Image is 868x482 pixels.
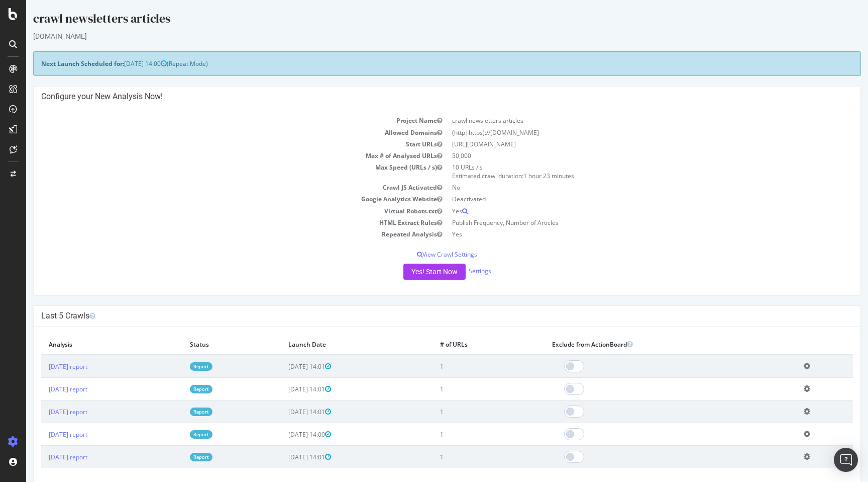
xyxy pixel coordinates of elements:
div: Open Intercom Messenger [834,448,858,472]
a: [DATE] report [23,408,61,416]
td: Crawl JS Activated [15,182,421,193]
th: Exclude from ActionBoard [518,334,770,355]
td: Virtual Robots.txt [15,205,421,217]
th: Launch Date [255,334,406,355]
td: Max # of Analysed URLs [15,150,421,162]
a: Report [164,362,186,371]
span: [DATE] 14:01 [262,362,305,371]
div: [DOMAIN_NAME] [7,31,835,41]
span: [DATE] 14:01 [262,453,305,461]
td: HTML Extract Rules [15,217,421,228]
a: [DATE] report [23,430,61,439]
a: Report [164,453,186,461]
td: Max Speed (URLs / s) [15,162,421,182]
td: 1 [406,355,518,378]
td: Publish Frequency, Number of Articles [421,217,827,228]
a: Report [164,430,186,439]
td: Allowed Domains [15,127,421,138]
td: Start URLs [15,138,421,150]
a: [DATE] report [23,453,61,461]
a: Report [164,385,186,393]
td: Deactivated [421,193,827,205]
div: (Repeat Mode) [7,51,835,76]
td: [URL][DOMAIN_NAME] [421,138,827,150]
strong: Next Launch Scheduled for: [15,59,98,68]
span: 1 hour 23 minutes [497,172,548,180]
th: Analysis [15,334,156,355]
td: 50,000 [421,150,827,162]
a: [DATE] report [23,385,61,393]
td: 1 [406,423,518,446]
td: (http|https)://[DOMAIN_NAME] [421,127,827,138]
a: Report [164,408,186,416]
div: crawl newsletters articles [7,10,835,31]
h4: Configure your New Analysis Now! [15,92,827,102]
h4: Last 5 Crawls [15,311,827,321]
a: Settings [443,267,465,275]
td: 10 URLs / s Estimated crawl duration: [421,162,827,182]
td: Repeated Analysis [15,228,421,240]
td: Yes [421,228,827,240]
button: Yes! Start Now [377,264,440,280]
td: Yes [421,205,827,217]
a: [DATE] report [23,362,61,371]
span: [DATE] 14:01 [262,385,305,393]
p: View Crawl Settings [15,250,827,259]
th: # of URLs [406,334,518,355]
td: 1 [406,378,518,400]
th: Status [156,334,255,355]
span: [DATE] 14:00 [98,59,141,68]
td: Project Name [15,115,421,126]
span: [DATE] 14:01 [262,408,305,416]
td: 1 [406,400,518,423]
td: No [421,182,827,193]
td: Google Analytics Website [15,193,421,205]
td: crawl newsletters articles [421,115,827,126]
span: [DATE] 14:00 [262,430,305,439]
td: 1 [406,446,518,468]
